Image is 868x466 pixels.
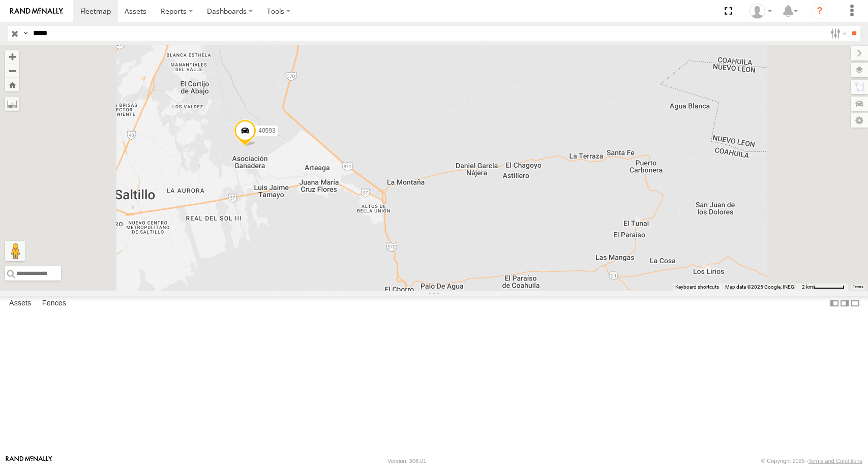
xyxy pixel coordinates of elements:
[5,78,19,91] button: Zoom Home
[5,241,25,261] button: Drag Pegman onto the map to open Street View
[5,97,19,111] label: Measure
[851,113,868,128] label: Map Settings
[761,458,862,464] div: © Copyright 2025 -
[4,296,36,310] label: Assets
[812,3,828,19] i: ?
[802,284,813,290] span: 2 km
[829,296,840,310] label: Dock Summary Table to the Left
[37,296,71,310] label: Fences
[675,284,719,291] button: Keyboard shortcuts
[850,296,860,310] label: Hide Summary Table
[6,456,52,466] a: Visit our Website
[21,26,29,41] label: Search Query
[853,285,863,289] a: Terms (opens in new tab)
[5,50,19,64] button: Zoom in
[5,64,19,78] button: Zoom out
[258,127,275,134] span: 40593
[10,8,63,15] img: rand-logo.svg
[826,26,848,41] label: Search Filter Options
[840,296,850,310] label: Dock Summary Table to the Right
[387,458,426,464] div: Version: 308.01
[799,284,848,291] button: Map Scale: 2 km per 58 pixels
[725,284,796,290] span: Map data ©2025 Google, INEGI
[746,4,775,19] div: Juan Oropeza
[809,458,862,464] a: Terms and Conditions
